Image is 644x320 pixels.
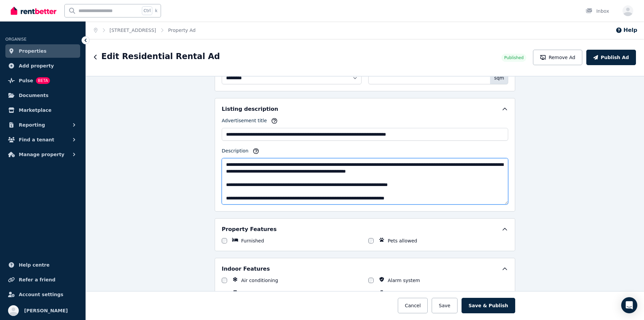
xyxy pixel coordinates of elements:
[24,307,68,315] span: [PERSON_NAME]
[586,8,609,14] div: Inbox
[504,55,524,60] span: Published
[5,44,80,58] a: Properties
[142,6,152,15] span: Ctrl
[5,37,26,42] span: ORGANISE
[19,136,54,144] span: Find a tenant
[19,77,33,85] span: Pulse
[462,298,515,313] button: Save & Publish
[36,77,50,84] span: BETA
[5,133,80,146] button: Find a tenant
[19,276,55,284] span: Refer a friend
[19,121,45,129] span: Reporting
[5,273,80,286] a: Refer a friend
[110,28,156,33] a: [STREET_ADDRESS]
[19,47,47,55] span: Properties
[5,288,80,301] a: Account settings
[19,290,63,299] span: Account settings
[388,277,420,284] label: Alarm system
[168,28,196,33] a: Property Ad
[241,237,264,244] label: Furnished
[432,298,457,313] button: Save
[222,225,277,233] h5: Property Features
[5,148,80,161] button: Manage property
[19,261,50,269] span: Help centre
[615,26,637,34] button: Help
[241,290,284,297] label: Built-in wardrobes
[222,105,278,113] h5: Listing description
[11,6,56,16] img: RentBetter
[241,277,278,284] label: Air conditioning
[388,237,417,244] label: Pets allowed
[19,106,51,114] span: Marketplace
[5,118,80,132] button: Reporting
[388,290,415,297] label: Dishwasher
[19,91,49,99] span: Documents
[222,117,267,127] label: Advertisement title
[86,21,204,39] nav: Breadcrumb
[5,59,80,73] a: Add property
[5,74,80,87] a: PulseBETA
[19,150,64,158] span: Manage property
[586,50,636,65] button: Publish Ad
[5,89,80,102] a: Documents
[398,298,428,313] button: Cancel
[19,62,54,70] span: Add property
[5,258,80,272] a: Help centre
[222,147,249,157] label: Description
[155,8,157,13] span: k
[222,265,270,273] h5: Indoor Features
[533,50,582,65] button: Remove Ad
[5,103,80,117] a: Marketplace
[101,51,220,62] h1: Edit Residential Rental Ad
[621,297,637,313] div: Open Intercom Messenger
